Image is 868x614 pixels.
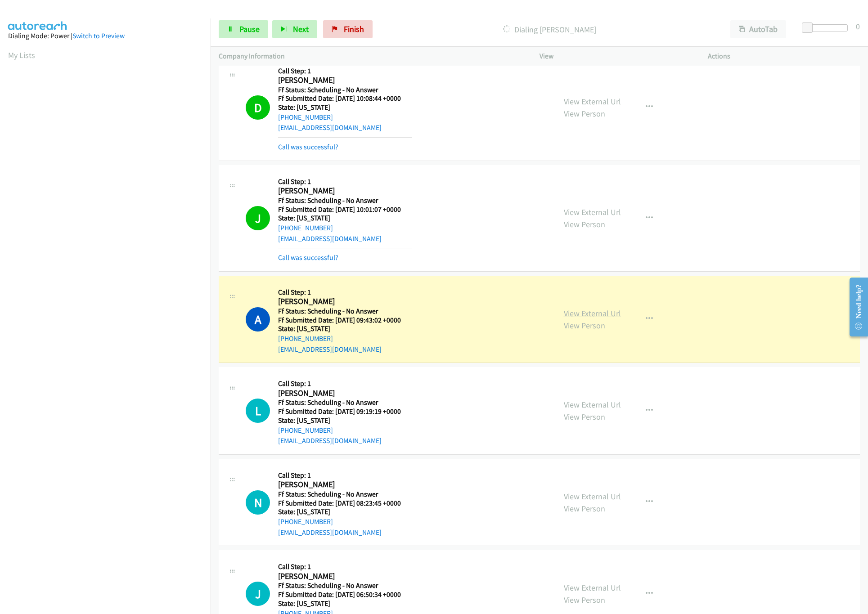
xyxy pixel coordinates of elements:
a: My Lists [8,50,35,60]
h1: L [246,399,270,423]
h2: [PERSON_NAME] [278,296,412,307]
button: Next [272,20,317,38]
a: View External Url [564,96,621,107]
h5: State: [US_STATE] [278,103,412,112]
div: Delay between calls (in seconds) [806,24,848,31]
p: Dialing [PERSON_NAME] [385,23,714,36]
h5: Ff Status: Scheduling - No Answer [278,581,412,590]
h2: [PERSON_NAME] [278,571,412,582]
h5: State: [US_STATE] [278,416,412,425]
h5: Ff Status: Scheduling - No Answer [278,398,412,407]
h5: Ff Submitted Date: [DATE] 09:43:02 +0000 [278,316,412,325]
h5: State: [US_STATE] [278,507,412,516]
a: View External Url [564,308,621,318]
iframe: Resource Center [842,271,868,343]
h5: State: [US_STATE] [278,599,412,608]
div: The call is yet to be attempted [246,490,270,515]
a: View External Url [564,583,621,593]
h5: Call Step: 1 [278,288,412,297]
a: [PHONE_NUMBER] [278,224,333,232]
h5: Call Step: 1 [278,562,412,571]
p: Actions [708,51,860,62]
h1: J [246,582,270,606]
div: 0 [856,20,860,32]
h2: [PERSON_NAME] [278,75,412,85]
p: View [540,51,692,62]
a: View Person [564,108,605,119]
h5: Ff Submitted Date: [DATE] 10:01:07 +0000 [278,205,412,214]
h5: Call Step: 1 [278,379,412,388]
h5: Ff Submitted Date: [DATE] 08:23:45 +0000 [278,499,412,508]
h5: Call Step: 1 [278,67,412,76]
h2: [PERSON_NAME] [278,186,412,196]
h5: Ff Submitted Date: [DATE] 06:50:34 +0000 [278,590,412,599]
a: [EMAIL_ADDRESS][DOMAIN_NAME] [278,345,382,354]
div: Dialing Mode: Power | [8,31,202,41]
button: AutoTab [730,20,786,38]
h5: Ff Status: Scheduling - No Answer [278,307,412,316]
span: Pause [239,24,260,34]
p: Company Information [219,51,523,62]
a: View Person [564,320,605,331]
a: View Person [564,412,605,422]
a: Call was successful? [278,143,338,151]
h5: Ff Submitted Date: [DATE] 10:08:44 +0000 [278,94,412,103]
h1: N [246,490,270,515]
a: Switch to Preview [72,31,125,40]
h5: State: [US_STATE] [278,324,412,333]
a: [PHONE_NUMBER] [278,113,333,121]
a: [EMAIL_ADDRESS][DOMAIN_NAME] [278,123,382,132]
a: View Person [564,503,605,514]
a: Finish [323,20,373,38]
a: View Person [564,595,605,605]
div: The call is yet to be attempted [246,399,270,423]
a: View External Url [564,491,621,502]
a: Call was successful? [278,253,338,262]
div: The call is yet to be attempted [246,582,270,606]
span: Next [293,24,309,34]
span: Finish [344,24,364,34]
h5: Ff Status: Scheduling - No Answer [278,490,412,499]
h1: A [246,307,270,332]
a: [PHONE_NUMBER] [278,426,333,435]
a: View Person [564,219,605,229]
h5: Ff Status: Scheduling - No Answer [278,85,412,94]
a: View External Url [564,399,621,410]
a: [PHONE_NUMBER] [278,334,333,343]
a: [PHONE_NUMBER] [278,517,333,526]
h5: State: [US_STATE] [278,214,412,223]
a: [EMAIL_ADDRESS][DOMAIN_NAME] [278,528,382,537]
h1: J [246,206,270,230]
h2: [PERSON_NAME] [278,480,412,490]
a: View External Url [564,207,621,217]
a: [EMAIL_ADDRESS][DOMAIN_NAME] [278,436,382,445]
h5: Call Step: 1 [278,177,412,186]
h5: Ff Status: Scheduling - No Answer [278,196,412,205]
h2: [PERSON_NAME] [278,388,412,399]
h5: Call Step: 1 [278,471,412,480]
h1: D [246,95,270,120]
a: [EMAIL_ADDRESS][DOMAIN_NAME] [278,234,382,243]
iframe: Dialpad [8,69,211,497]
a: Pause [219,20,268,38]
h5: Ff Submitted Date: [DATE] 09:19:19 +0000 [278,407,412,416]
